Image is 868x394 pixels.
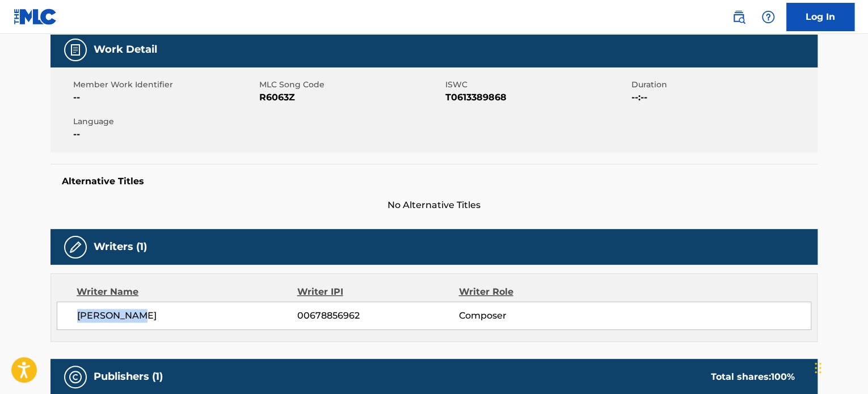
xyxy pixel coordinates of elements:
[445,79,629,91] span: ISWC
[94,43,157,56] h5: Work Detail
[62,176,806,187] h5: Alternative Titles
[811,340,868,394] iframe: Chat Widget
[445,91,629,104] span: T0613389868
[14,9,57,25] img: MLC Logo
[69,370,82,384] img: Publishers
[732,10,745,24] img: search
[458,309,605,323] span: Composer
[771,371,795,382] span: 100 %
[94,240,147,253] h5: Writers (1)
[757,6,779,28] div: Help
[94,370,163,383] h5: Publishers (1)
[69,240,82,254] img: Writers
[727,6,750,28] a: Public Search
[73,116,256,128] span: Language
[761,10,775,24] img: help
[786,3,854,31] a: Log In
[50,198,818,212] span: No Alternative Titles
[297,285,459,299] div: Writer IPI
[69,43,82,57] img: Work Detail
[297,309,458,323] span: 00678856962
[77,309,297,323] span: [PERSON_NAME]
[77,285,297,299] div: Writer Name
[73,128,256,141] span: --
[73,79,256,91] span: Member Work Identifier
[458,285,605,299] div: Writer Role
[259,79,443,91] span: MLC Song Code
[259,91,443,104] span: R6063Z
[815,351,821,385] div: Drag
[73,91,256,104] span: --
[711,370,795,384] div: Total shares:
[631,79,815,91] span: Duration
[631,91,815,104] span: --:--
